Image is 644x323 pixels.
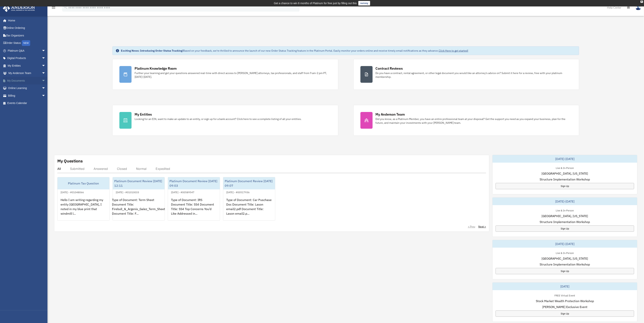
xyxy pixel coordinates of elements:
[542,171,588,176] span: [GEOGRAPHIC_DATA], [US_STATE]
[553,208,577,212] div: Live & In-Person
[58,190,87,194] div: [DATE] - #01048066
[376,71,572,79] div: Do you have a contract, rental agreement, or other legal document you would like an attorney's ad...
[3,99,51,107] a: Events Calendar
[42,77,49,85] span: arrow_drop_down
[635,5,641,10] img: User Pic
[478,225,486,228] a: Next >
[3,39,51,47] a: Order StatusNEW
[641,1,643,3] div: close
[168,177,220,189] div: Platinum Document Review [DATE] 09:03
[135,71,331,79] div: Further your learning and get your questions answered real-time with direct access to [PERSON_NAM...
[22,40,30,46] div: NEW
[121,49,183,52] strong: Exciting News: Introducing Order Status Tracking!
[57,177,110,221] a: Platinum Tax Question[DATE] - #01048066Hello I am writing regarding my entity [GEOGRAPHIC_DATA], ...
[113,177,165,221] a: Platinum Document Review [DATE] 12:11[DATE] - #01010033Type of Document: Term Sheet Document Titl...
[542,214,588,218] span: [GEOGRAPHIC_DATA], [US_STATE]
[113,177,165,189] div: Platinum Document Review [DATE] 12:11
[112,105,338,136] a: My Entities Looking for an EIN, want to make an update to an entity, or sign up for a bank accoun...
[136,167,147,171] div: Normal
[376,112,405,117] div: My Anderson Team
[274,1,357,6] div: Get a chance to win 6 months of Platinum for free just by filling out this
[168,190,197,194] div: [DATE] - #00589547
[496,268,634,274] a: Sign Up
[51,7,56,10] a: menu
[358,1,370,6] a: survey
[223,177,275,189] div: Platinum Document Review [DATE] 09:07
[496,183,634,189] a: Sign Up
[42,92,49,100] span: arrow_drop_down
[42,47,49,55] span: arrow_drop_down
[3,32,51,39] a: Tax Organizers
[42,69,49,77] span: arrow_drop_down
[540,220,590,224] span: Structure Implementation Workshop
[58,195,109,224] div: Hello I am writing regarding my entity [GEOGRAPHIC_DATA], I noted in my blue print that windmill ...
[223,195,275,224] div: Type of Document: Car Puschase Doc Document Title: Lason email2.pdf Document Title: Lason email2....
[3,77,51,84] a: My Documentsarrow_drop_down
[3,62,51,69] a: My Entitiesarrow_drop_down
[42,54,49,62] span: arrow_drop_down
[57,158,83,164] div: My Questions
[540,177,590,182] span: Structure Implementation Workshop
[2,5,36,12] img: Anderson Advisors Platinum Portal
[3,54,51,62] a: Digital Productsarrow_drop_down
[376,117,572,125] div: Did you know, as a Platinum Member, you have an entire professional team at your disposal? Get th...
[542,305,587,309] span: [PERSON_NAME] Exclusive Event
[540,262,590,267] span: Structure Implementation Workshop
[121,49,468,53] div: Based on your feedback, we're thrilled to announce the launch of our new Order Status Tracking fe...
[113,195,165,224] div: Type of Document: Term Sheet Document Title: Firebull_&_Argenis_Galez_Term_Sheet Document Title: ...
[51,5,56,10] i: menu
[156,167,170,171] div: Expedited
[3,17,49,24] a: Home
[223,177,275,221] a: Platinum Document Review [DATE] 09:07[DATE] - #00517936Type of Document: Car Puschase Doc Documen...
[536,299,594,303] span: Stock Market Wealth Protection Workshop
[70,167,84,171] div: Submitted
[42,84,49,92] span: arrow_drop_down
[542,256,588,261] span: [GEOGRAPHIC_DATA], [US_STATE]
[3,84,51,92] a: Online Learningarrow_drop_down
[223,190,253,194] div: [DATE] - #00517936
[3,69,51,77] a: My Anderson Teamarrow_drop_down
[353,59,579,90] a: Contract Reviews Do you have a contract, rental agreement, or other legal document you would like...
[493,198,637,205] div: [DATE]-[DATE]
[113,190,142,194] div: [DATE] - #01010033
[3,24,51,32] a: Online Ordering
[135,117,302,121] div: Looking for an EIN, want to make an update to an entity, or sign up for a bank account? Click her...
[112,59,338,90] a: Platinum Knowledge Room Further your learning and get your questions answered real-time with dire...
[135,66,177,71] div: Platinum Knowledge Room
[42,62,49,70] span: arrow_drop_down
[63,5,68,9] i: search
[94,167,108,171] div: Answered
[493,240,637,248] div: [DATE]-[DATE]
[553,166,577,170] div: Live & In-Person
[135,112,152,117] div: My Entities
[3,47,51,54] a: Platinum Q&Aarrow_drop_down
[168,177,220,221] a: Platinum Document Review [DATE] 09:03[DATE] - #00589547Type of Document: IRS Document Title: SS4 ...
[553,251,577,255] div: Live & In-Person
[376,66,403,71] div: Contract Reviews
[493,155,637,163] div: [DATE]-[DATE]
[168,195,220,224] div: Type of Document: IRS Document Title: SS4 Document Title: SS4 Top Concerns You’d Like Addressed i...
[496,310,634,317] a: Sign Up
[439,49,468,52] a: Click Here to get started!
[3,92,51,99] a: Billingarrow_drop_down
[551,293,578,297] div: FREE Virtual Event
[117,167,127,171] div: Closed
[58,177,109,189] div: Platinum Tax Question
[57,167,61,171] div: All
[353,105,579,136] a: My Anderson Team Did you know, as a Platinum Member, you have an entire professional team at your...
[496,225,634,232] a: Sign Up
[493,283,637,290] div: [DATE]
